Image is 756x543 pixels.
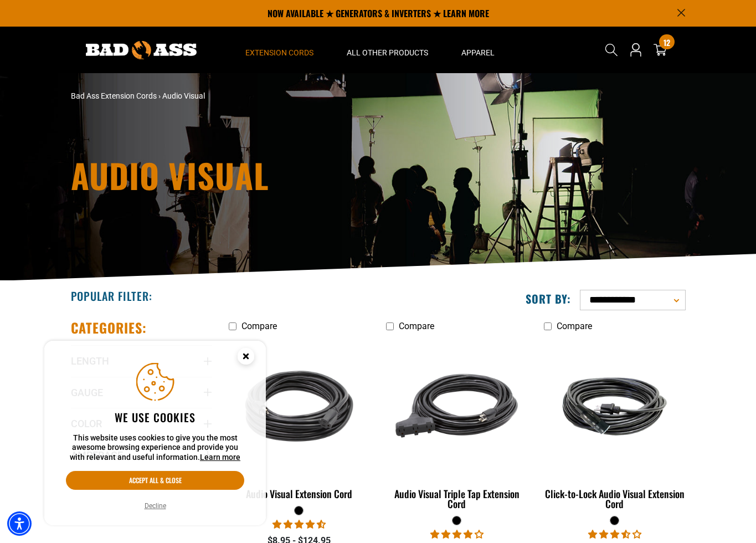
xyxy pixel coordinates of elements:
a: This website uses cookies to give you the most awesome browsing experience and provide you with r... [200,453,240,462]
span: All Other Products [347,48,428,58]
div: Audio Visual Extension Cord [229,489,370,499]
a: black Audio Visual Extension Cord [229,337,370,505]
span: Apparel [461,48,495,58]
div: Click-to-Lock Audio Visual Extension Cord [544,489,685,509]
a: Bad Ass Extension Cords [71,91,157,100]
span: › [158,91,161,100]
aside: Cookie Consent [44,341,266,526]
span: 12 [664,38,670,47]
div: Audio Visual Triple Tap Extension Cord [386,489,527,509]
span: Compare [557,321,592,331]
span: Extension Cords [245,48,313,58]
img: Bad Ass Extension Cords [86,41,197,59]
a: black Audio Visual Triple Tap Extension Cord [386,337,527,515]
label: Sort by: [526,291,571,306]
h1: Audio Visual [71,158,475,192]
span: 3.75 stars [430,529,484,540]
span: Audio Visual [162,91,205,100]
p: This website uses cookies to give you the most awesome browsing experience and provide you with r... [66,433,244,463]
summary: Extension Cords [229,27,330,73]
img: black [545,363,685,449]
span: Compare [399,321,434,331]
h2: Popular Filter: [71,289,152,303]
summary: All Other Products [330,27,445,73]
button: Accept all & close [66,471,244,490]
img: black [229,342,369,470]
span: 4.70 stars [272,519,326,530]
summary: Apparel [445,27,511,73]
h2: We use cookies [66,410,244,424]
nav: breadcrumbs [71,90,475,102]
img: black [387,342,527,470]
button: Decline [141,500,169,511]
span: Compare [241,321,277,331]
summary: Search [603,41,620,59]
h2: Categories: [71,319,147,336]
span: 3.50 stars [588,529,641,540]
div: Accessibility Menu [7,511,32,536]
a: black Click-to-Lock Audio Visual Extension Cord [544,337,685,515]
